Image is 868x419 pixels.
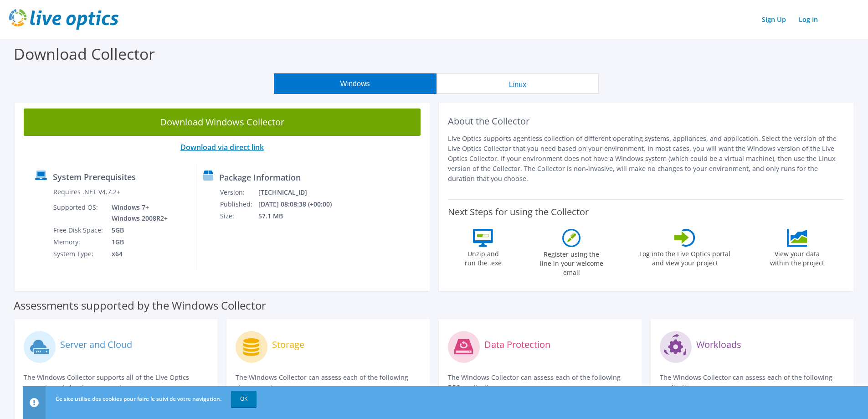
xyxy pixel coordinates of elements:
[53,248,105,260] td: System Type:
[220,210,258,222] td: Size:
[220,186,258,198] td: Version:
[258,198,344,210] td: [DATE] 08:08:38 (+00:00)
[764,247,830,268] label: View your data within the project
[14,301,266,310] label: Assessments supported by the Windows Collector
[105,248,169,260] td: x64
[274,73,437,94] button: Windows
[53,187,120,197] label: Requires .NET V4.7.2+
[794,13,822,26] a: Log In
[180,142,264,152] a: Download via direct link
[660,372,844,393] p: The Windows Collector can assess each of the following applications.
[696,340,741,349] label: Workloads
[448,372,632,393] p: The Windows Collector can assess each of the following DPS applications.
[236,372,420,393] p: The Windows Collector can assess each of the following storage systems.
[14,43,155,64] label: Download Collector
[537,247,606,277] label: Register using the line in your welcome email
[639,247,731,268] label: Log into the Live Optics portal and view your project
[448,116,845,127] h2: About the Collector
[105,236,169,248] td: 1GB
[56,395,221,403] span: Ce site utilise des cookies pour faire le suivi de votre navigation.
[105,202,169,224] td: Windows 7+ Windows 2008R2+
[53,172,136,181] label: System Prerequisites
[9,9,118,30] img: live_optics_svg.svg
[60,340,132,349] label: Server and Cloud
[53,202,105,224] td: Supported OS:
[53,224,105,236] td: Free Disk Space:
[24,372,208,393] p: The Windows Collector supports all of the Live Optics compute and cloud assessments.
[272,340,304,349] label: Storage
[448,207,589,217] label: Next Steps for using the Collector
[448,134,845,184] p: Live Optics supports agentless collection of different operating systems, appliances, and applica...
[757,13,791,26] a: Sign Up
[24,109,421,136] a: Download Windows Collector
[258,210,344,222] td: 57.1 MB
[484,340,550,349] label: Data Protection
[53,236,105,248] td: Memory:
[258,186,344,198] td: [TECHNICAL_ID]
[437,73,599,94] button: Linux
[462,247,504,268] label: Unzip and run the .exe
[231,391,257,407] a: OK
[220,198,258,210] td: Published:
[105,224,169,236] td: 5GB
[219,173,301,182] label: Package Information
